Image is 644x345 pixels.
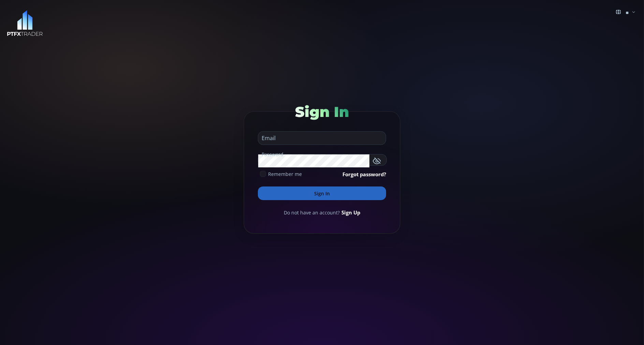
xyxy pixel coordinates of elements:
[268,170,302,178] span: Remember me
[295,103,349,121] span: Sign In
[7,10,43,36] img: LOGO
[341,209,360,216] a: Sign Up
[258,209,386,216] div: Do not have an account?
[258,186,386,200] button: Sign In
[342,170,386,178] a: Forgot password?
